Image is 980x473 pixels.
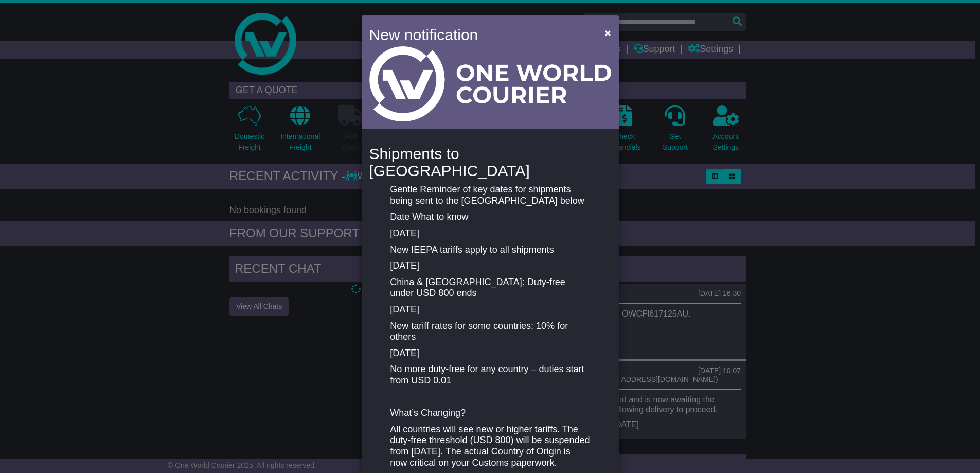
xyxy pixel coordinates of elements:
[390,212,590,223] p: Date What to know
[390,321,590,343] p: New tariff rates for some countries; 10% for others
[390,304,590,316] p: [DATE]
[390,408,590,419] p: What’s Changing?
[390,244,590,256] p: New IEEPA tariffs apply to all shipments
[390,364,590,386] p: No more duty-free for any country – duties start from USD 0.01
[369,23,590,46] h4: New notification
[390,348,590,359] p: [DATE]
[390,277,590,299] p: China & [GEOGRAPHIC_DATA]: Duty-free under USD 800 ends
[390,260,590,272] p: [DATE]
[369,46,611,121] img: Light
[390,184,590,206] p: Gentle Reminder of key dates for shipments being sent to the [GEOGRAPHIC_DATA] below
[390,228,590,239] p: [DATE]
[390,424,590,468] p: All countries will see new or higher tariffs. The duty-free threshold (USD 800) will be suspended...
[369,145,611,179] h4: Shipments to [GEOGRAPHIC_DATA]
[604,27,611,39] span: ×
[599,22,616,43] button: Close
